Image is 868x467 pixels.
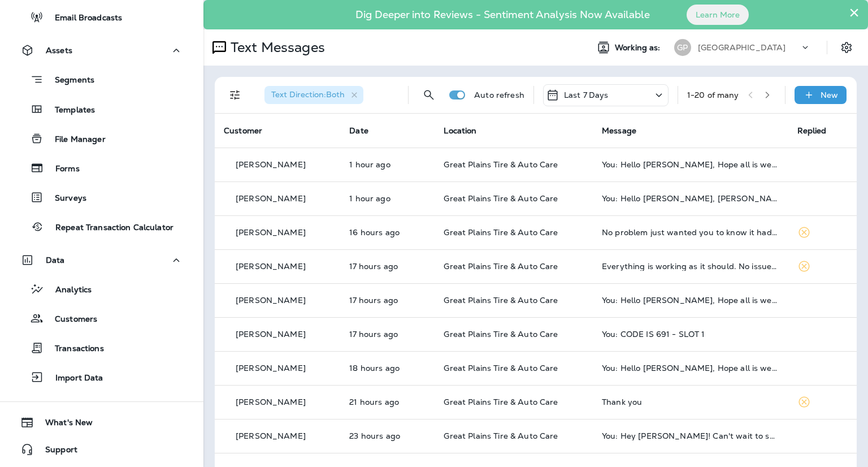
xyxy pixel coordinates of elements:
[444,431,558,441] span: Great Plains Tire & Auto Care
[444,397,558,407] span: Great Plains Tire & Auto Care
[224,84,246,106] button: Filters
[687,90,739,100] div: 1 - 20 of many
[444,363,558,373] span: Great Plains Tire & Auto Care
[349,126,368,136] span: Date
[836,37,857,58] button: Settings
[602,364,779,373] div: You: Hello David, Hope all is well! This is Justin at Great Plains Tire & Auto Care, I wanted to ...
[323,13,683,16] p: Dig Deeper into Reviews - Sentiment Analysis Now Available
[11,411,192,434] button: What's New
[236,364,306,373] p: [PERSON_NAME]
[46,46,72,55] p: Assets
[349,330,426,339] p: Sep 25, 2025 04:17 PM
[564,90,609,100] p: Last 7 Days
[602,160,779,169] div: You: Hello Savanah, Hope all is well! This is Justin from Great Plains Tire & Auto Care. I wanted...
[602,194,779,203] div: You: Hello Terry, Hope all is well! This is Justin from Great Plains Tire & Auto Care. I wanted t...
[236,330,306,339] p: [PERSON_NAME]
[349,194,426,203] p: Sep 26, 2025 08:06 AM
[226,39,325,56] p: Text Messages
[11,185,192,209] button: Surveys
[44,344,104,354] p: Transactions
[349,160,426,169] p: Sep 26, 2025 08:07 AM
[444,261,558,271] span: Great Plains Tire & Auto Care
[44,285,92,296] p: Analytics
[698,43,785,52] p: [GEOGRAPHIC_DATA]
[797,126,827,136] span: Replied
[349,431,426,440] p: Sep 25, 2025 10:48 AM
[236,397,306,407] p: [PERSON_NAME]
[236,160,306,169] p: [PERSON_NAME]
[224,126,262,136] span: Customer
[34,445,77,459] span: Support
[11,97,192,121] button: Templates
[602,228,779,237] div: No problem just wanted you to know it had been completed
[11,277,192,301] button: Analytics
[615,43,663,53] span: Working as:
[602,431,779,440] div: You: Hey Chad! Can't wait to serve you again. Click on the link below to get started! Once you ar...
[444,193,558,204] span: Great Plains Tire & Auto Care
[11,5,192,29] button: Email Broadcasts
[11,365,192,389] button: Import Data
[11,336,192,360] button: Transactions
[849,3,860,21] button: Close
[271,89,345,100] span: Text Direction : Both
[236,431,306,440] p: [PERSON_NAME]
[44,75,94,87] p: Segments
[444,329,558,339] span: Great Plains Tire & Auto Care
[444,126,476,136] span: Location
[349,364,426,373] p: Sep 25, 2025 03:30 PM
[264,86,363,104] div: Text Direction:Both
[11,127,192,150] button: File Manager
[349,228,426,237] p: Sep 25, 2025 05:06 PM
[349,262,426,271] p: Sep 25, 2025 04:47 PM
[44,164,80,175] p: Forms
[44,105,95,116] p: Templates
[11,67,192,92] button: Segments
[11,438,192,461] button: Support
[11,249,192,271] button: Data
[418,84,440,106] button: Search Messages
[46,256,65,265] p: Data
[44,135,106,145] p: File Manager
[34,418,93,431] span: What's New
[236,262,306,271] p: [PERSON_NAME]
[44,373,103,384] p: Import Data
[236,194,306,203] p: [PERSON_NAME]
[602,262,779,271] div: Everything is working as it should. No issues from what was repaired.
[44,223,173,233] p: Repeat Transaction Calculator
[11,156,192,180] button: Forms
[349,296,426,305] p: Sep 25, 2025 04:30 PM
[444,159,558,170] span: Great Plains Tire & Auto Care
[602,126,636,136] span: Message
[236,228,306,237] p: [PERSON_NAME]
[674,39,691,56] div: GP
[11,215,192,239] button: Repeat Transaction Calculator
[11,306,192,330] button: Customers
[444,227,558,237] span: Great Plains Tire & Auto Care
[687,5,749,25] button: Learn More
[602,296,779,305] div: You: Hello Jason, Hope all is well! This is Justin from Great Plains Tire & Auto Care. I wanted t...
[821,90,838,100] p: New
[602,330,779,339] div: You: CODE IS 691 - SLOT 1
[44,193,86,204] p: Surveys
[11,39,192,62] button: Assets
[44,13,122,24] p: Email Broadcasts
[236,296,306,305] p: [PERSON_NAME]
[349,397,426,407] p: Sep 25, 2025 12:16 PM
[474,90,524,100] p: Auto refresh
[602,397,779,407] div: Thank you
[444,295,558,305] span: Great Plains Tire & Auto Care
[44,314,97,325] p: Customers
